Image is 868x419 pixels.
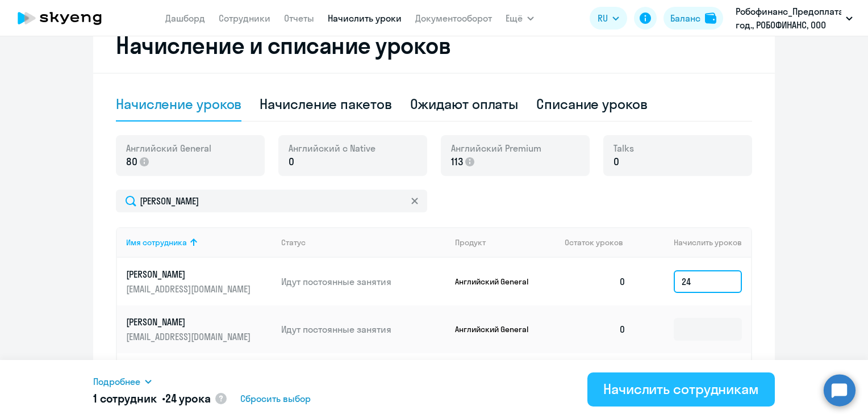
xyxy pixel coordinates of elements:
td: 0 [556,258,635,305]
span: Английский General [126,142,211,154]
p: [EMAIL_ADDRESS][DOMAIN_NAME] [126,283,253,295]
span: Подробнее [93,375,140,388]
span: 0 [289,154,294,169]
input: Поиск по имени, email, продукту или статусу [116,190,427,212]
span: RU [598,11,608,25]
span: 113 [451,154,463,169]
p: [EMAIL_ADDRESS][DOMAIN_NAME] [126,330,253,343]
div: Продукт [455,237,556,248]
a: [PERSON_NAME][EMAIL_ADDRESS][DOMAIN_NAME] [126,316,272,343]
p: Робофинанс_Предоплата_Договор_2025 год., РОБОФИНАНС, ООО [736,5,841,32]
p: Идут постоянные занятия [281,275,446,288]
a: Отчеты [284,12,314,24]
button: RU [590,7,627,30]
a: Документооборот [415,12,492,24]
div: Начисление уроков [116,95,241,113]
span: Talks [614,142,634,154]
img: balance [705,12,716,24]
p: Английский General [455,324,540,334]
div: Начислить сотрудникам [603,380,759,398]
div: Ожидают оплаты [410,95,519,113]
div: Имя сотрудника [126,237,272,248]
div: Продукт [455,237,486,248]
p: [PERSON_NAME] [126,316,253,328]
div: Списание уроков [536,95,648,113]
a: Сотрудники [219,12,270,24]
span: Остаток уроков [565,237,623,248]
p: [PERSON_NAME] [126,268,253,280]
span: 0 [614,154,619,169]
button: Начислить сотрудникам [587,372,775,407]
span: Английский с Native [289,142,375,154]
span: 24 урока [165,391,211,405]
h2: Начисление и списание уроков [116,32,752,59]
a: Дашборд [165,12,205,24]
td: 0 [556,305,635,353]
div: Статус [281,237,446,248]
h5: 1 сотрудник • [93,391,211,407]
div: Имя сотрудника [126,237,187,248]
button: Ещё [506,7,534,30]
button: Балансbalance [663,7,723,30]
a: [PERSON_NAME][EMAIL_ADDRESS][DOMAIN_NAME] [126,268,272,295]
a: Начислить уроки [328,12,402,24]
p: Идут постоянные занятия [281,323,446,336]
div: Статус [281,237,306,248]
th: Начислить уроков [635,227,751,258]
span: Английский Premium [451,142,541,154]
span: Сбросить выбор [240,392,311,405]
span: 80 [126,154,137,169]
p: Английский General [455,276,540,287]
div: Начисление пакетов [260,95,391,113]
div: Баланс [670,11,700,25]
div: Остаток уроков [565,237,635,248]
button: Робофинанс_Предоплата_Договор_2025 год., РОБОФИНАНС, ООО [730,5,858,32]
span: Ещё [506,11,523,25]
